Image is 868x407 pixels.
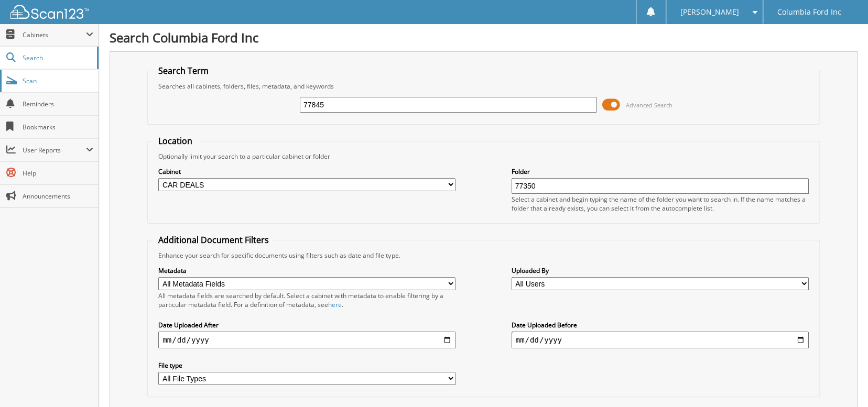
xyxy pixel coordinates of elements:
[153,234,274,246] legend: Additional Document Filters
[158,167,455,176] label: Cabinet
[777,9,841,15] span: Columbia Ford Inc
[153,65,214,76] legend: Search Term
[328,300,342,309] a: here
[158,361,455,370] label: File type
[158,321,455,329] label: Date Uploaded After
[153,251,813,260] div: Enhance your search for specific documents using filters such as date and file type.
[10,5,89,19] img: scan123-logo-white.svg
[626,101,672,109] span: Advanced Search
[23,30,86,39] span: Cabinets
[680,9,739,15] span: [PERSON_NAME]
[23,76,93,85] span: Scan
[816,357,868,407] iframe: Chat Widget
[158,266,455,275] label: Metadata
[512,332,809,348] input: end
[153,135,198,147] legend: Location
[23,123,93,131] span: Bookmarks
[23,146,86,155] span: User Reports
[158,332,455,348] input: start
[23,192,93,201] span: Announcements
[23,100,93,108] span: Reminders
[23,169,93,178] span: Help
[153,152,813,161] div: Optionally limit your search to a particular cabinet or folder
[512,195,809,213] div: Select a cabinet and begin typing the name of the folder you want to search in. If the name match...
[158,291,455,309] div: All metadata fields are searched by default. Select a cabinet with metadata to enable filtering b...
[23,53,92,62] span: Search
[153,82,813,91] div: Searches all cabinets, folders, files, metadata, and keywords
[512,321,809,329] label: Date Uploaded Before
[512,266,809,275] label: Uploaded By
[110,29,858,46] h1: Search Columbia Ford Inc
[512,167,809,176] label: Folder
